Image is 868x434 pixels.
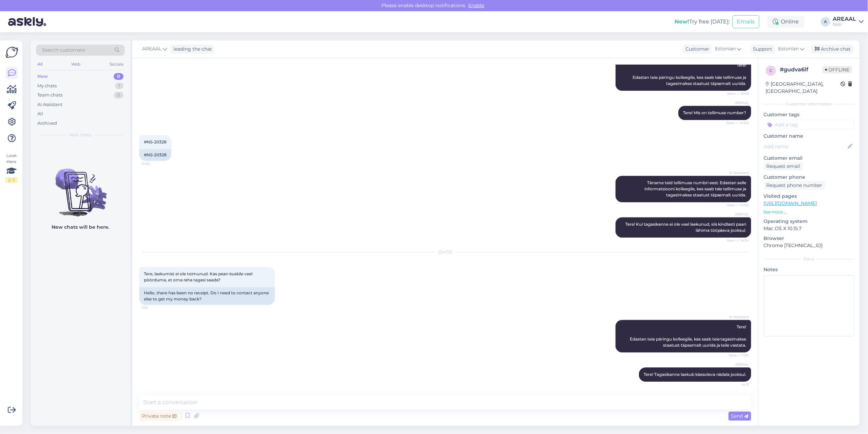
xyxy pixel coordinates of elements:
span: AI Assistant [724,314,749,319]
div: Web [70,60,82,69]
span: Tere! Kui tagasikanne ei ole veel laekunud, siis kindlasti paari lähima tööpäeva jooksul. [625,222,748,233]
div: AI Assistant [37,101,62,108]
div: Customer [683,46,710,53]
span: #NS-20328 [144,139,167,144]
span: AREAAL [724,100,749,105]
span: AREAAL [724,362,749,367]
img: No chats [31,156,130,218]
div: All [37,110,43,117]
span: Seen ✓ 11:51 [724,353,749,358]
span: AREAAL [724,212,749,217]
span: Estonian [778,45,799,53]
div: #NS-20328 [139,149,171,161]
p: Browser [764,235,854,242]
div: Try free [DATE]: [675,18,730,26]
input: Add a tag [764,120,854,130]
span: Tere, laekumist ei ole toimunud. Kas pean kuskile veel pöörduma, et oma raha tagasi saada? [144,271,253,282]
span: g [770,68,773,73]
div: Nish [833,22,856,27]
input: Add name [764,143,847,150]
div: Request email [764,162,803,171]
div: Customer information [764,101,854,107]
p: Customer name [764,133,854,140]
button: Emails [733,15,759,28]
p: Customer phone [764,174,854,181]
div: Hello, there has been no receipt. Do I need to contact anyone else to get my money back? [139,287,275,305]
span: Tere! Tagasikanne laekub käesoleva nädala jooksul. [644,372,747,377]
div: Extra [764,256,854,262]
span: Tere! Mis on tellimuse number? [683,110,747,115]
p: Mac OS X 10.15.7 [764,225,854,232]
p: See more ... [764,209,854,215]
p: Customer tags [764,111,854,118]
div: 1 [115,83,124,89]
p: New chats will be here. [52,224,109,231]
span: Estonian [715,45,736,53]
span: New chats [70,132,91,138]
span: 14:02 [141,161,167,166]
p: Visited pages [764,193,854,200]
span: Send [731,413,749,419]
div: # gudva6lf [780,66,823,74]
div: [GEOGRAPHIC_DATA], [GEOGRAPHIC_DATA] [766,81,841,95]
span: Seen ✓ 14:02 [724,203,749,208]
div: Archive chat [811,45,854,54]
img: Askly Logo [5,46,18,59]
div: 2 / 3 [5,177,18,183]
span: Search customers [42,47,85,54]
p: Customer email [764,155,854,162]
span: Seen ✓ 13:48 [724,91,749,96]
span: 14:11 [724,382,749,387]
div: Private note [139,412,179,421]
p: Notes [764,266,854,273]
p: Operating system [764,218,854,225]
div: Online [768,16,805,28]
p: Chrome [TECHNICAL_ID] [764,242,854,249]
div: Socials [108,60,125,69]
span: Enable [467,2,487,8]
div: My chats [37,83,57,89]
div: Archived [37,120,57,127]
div: New [37,73,48,80]
span: AREAAL [142,45,162,53]
div: All [36,60,44,69]
div: [DATE] [139,249,751,255]
div: Look Here [5,153,18,183]
span: Täname teid tellimuse numbri eest. Edastan selle informatsiooni kolleegile, kes saab teie tellimu... [644,180,748,197]
div: Support [751,46,773,53]
span: Seen ✓ 14:34 [724,238,749,243]
div: AREAAL [833,16,856,22]
div: A [821,17,830,27]
span: AI Assistant [724,170,749,175]
a: AREAALNish [833,16,864,27]
div: 0 [114,92,124,99]
b: New! [675,18,690,25]
span: Seen ✓ 14:00 [724,120,749,125]
span: Offline [823,66,852,73]
div: 0 [114,73,124,80]
a: [URL][DOMAIN_NAME] [764,200,817,206]
div: Request phone number [764,181,825,190]
div: leading the chat [171,46,212,53]
div: Team chats [37,92,62,99]
span: 11:51 [141,305,167,310]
